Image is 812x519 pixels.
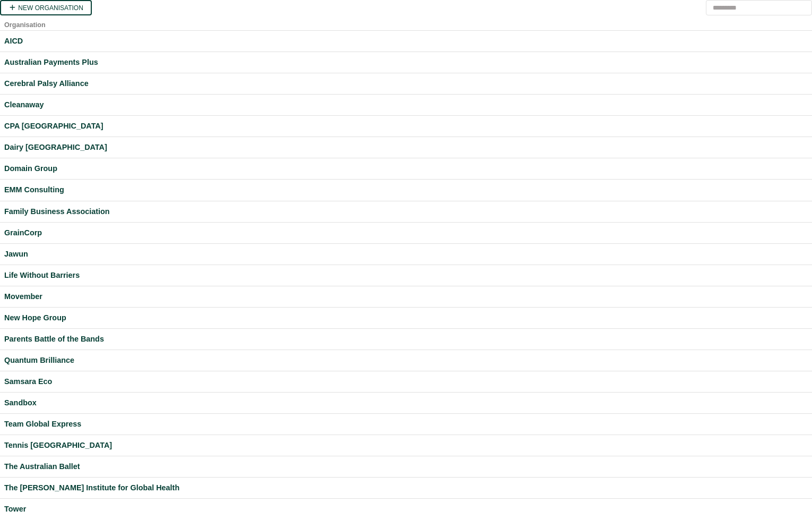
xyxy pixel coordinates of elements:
[4,248,808,260] a: Jawun
[4,99,808,111] a: Cleanaway
[4,503,808,515] a: Tower
[4,291,808,303] a: Movember
[4,163,808,175] a: Domain Group
[4,333,808,345] a: Parents Battle of the Bands
[4,439,808,452] a: Tennis [GEOGRAPHIC_DATA]
[4,269,808,282] a: Life Without Barriers
[4,397,808,409] a: Sandbox
[4,227,808,239] a: GrainCorp
[4,461,808,473] a: The Australian Ballet
[4,482,808,494] a: The [PERSON_NAME] Institute for Global Health
[4,35,808,47] a: AICD
[4,312,808,324] a: New Hope Group
[4,120,808,132] a: CPA [GEOGRAPHIC_DATA]
[4,184,808,196] a: EMM Consulting
[4,376,808,388] a: Samsara Eco
[4,354,808,367] a: Quantum Brilliance
[4,418,808,430] a: Team Global Express
[4,141,808,154] a: Dairy [GEOGRAPHIC_DATA]
[4,56,808,69] a: Australian Payments Plus
[4,206,808,218] a: Family Business Association
[4,78,808,90] a: Cerebral Palsy Alliance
